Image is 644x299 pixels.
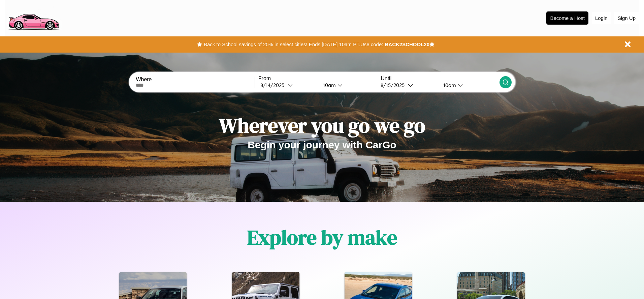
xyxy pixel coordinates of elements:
label: Where [136,77,254,83]
button: 10am [318,82,377,89]
div: 8 / 14 / 2025 [260,82,288,88]
button: Login [592,12,611,24]
button: Sign Up [614,12,639,24]
label: Until [381,76,499,82]
button: 10am [438,82,499,89]
button: Back to School savings of 20% in select cities! Ends [DATE] 10am PT.Use code: [202,40,385,49]
button: Become a Host [546,11,588,25]
h1: Explore by make [247,223,397,251]
label: From [258,76,377,82]
button: 8/14/2025 [258,82,318,89]
b: BACK2SCHOOL20 [385,41,429,47]
div: 8 / 15 / 2025 [381,82,408,88]
div: 10am [320,82,337,88]
img: logo [5,3,62,32]
div: 10am [440,82,458,88]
